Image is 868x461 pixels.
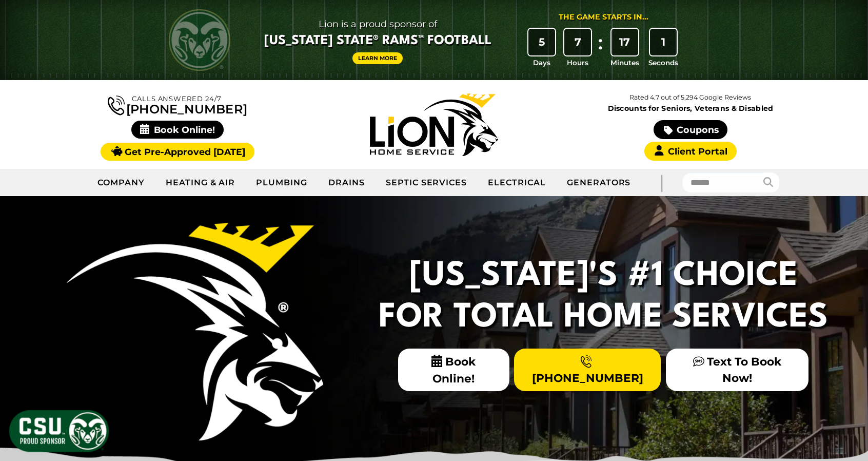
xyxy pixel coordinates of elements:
span: Seconds [648,57,678,68]
a: [PHONE_NUMBER] [108,93,247,116]
span: Discounts for Seniors, Veterans & Disabled [564,105,817,112]
div: | [641,169,682,196]
span: Days [533,57,550,68]
div: 7 [564,29,591,55]
span: [US_STATE] State® Rams™ Football [264,32,491,50]
span: Lion is a proud sponsor of [264,16,491,32]
div: 17 [611,29,638,55]
a: Text To Book Now! [666,349,808,391]
a: Drains [318,170,376,196]
a: Client Portal [644,142,737,161]
a: Coupons [654,120,727,139]
h2: [US_STATE]'s #1 Choice For Total Home Services [372,256,834,338]
a: Heating & Air [155,170,246,196]
span: Minutes [610,57,639,68]
div: The Game Starts in... [559,12,648,23]
span: Hours [567,57,588,68]
a: Electrical [478,170,557,196]
a: Septic Services [376,170,478,196]
div: : [596,29,606,68]
a: Generators [557,170,641,196]
img: CSU Rams logo [169,9,230,71]
span: Book Online! [131,121,224,139]
span: Book Online! [398,349,509,391]
a: Learn More [352,52,403,64]
div: 5 [528,29,555,55]
a: [PHONE_NUMBER] [514,349,661,391]
img: CSU Sponsor Badge [8,409,110,453]
img: Lion Home Service [370,93,498,156]
div: 1 [650,29,677,55]
a: Get Pre-Approved [DATE] [101,143,254,161]
a: Company [87,170,155,196]
a: Plumbing [246,170,318,196]
p: Rated 4.7 out of 5,294 Google Reviews [562,92,819,103]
